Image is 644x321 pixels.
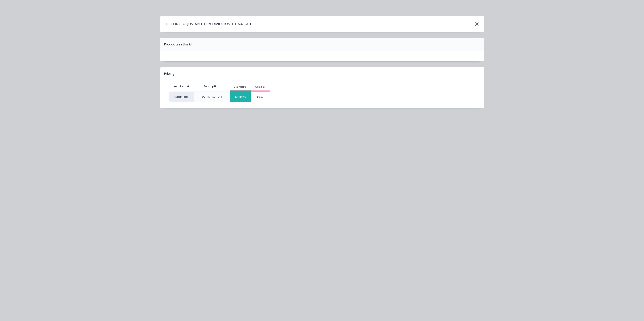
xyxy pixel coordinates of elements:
div: Description [201,81,222,92]
div: $3,450.00 [230,92,251,102]
div: Standard [234,85,247,89]
div: Products in this kit [164,42,193,47]
div: Pricing [164,71,175,76]
div: SC - PD - ADJ - 3/4 [202,95,222,99]
div: Xero Item # [169,82,194,91]
div: factory_item [169,92,194,102]
div: Special [255,85,265,89]
h4: ROLLING ADJUSTABLE PEN DIVIDER WITH 3/4 GATE [160,20,252,28]
div: $0.00 [251,92,270,102]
